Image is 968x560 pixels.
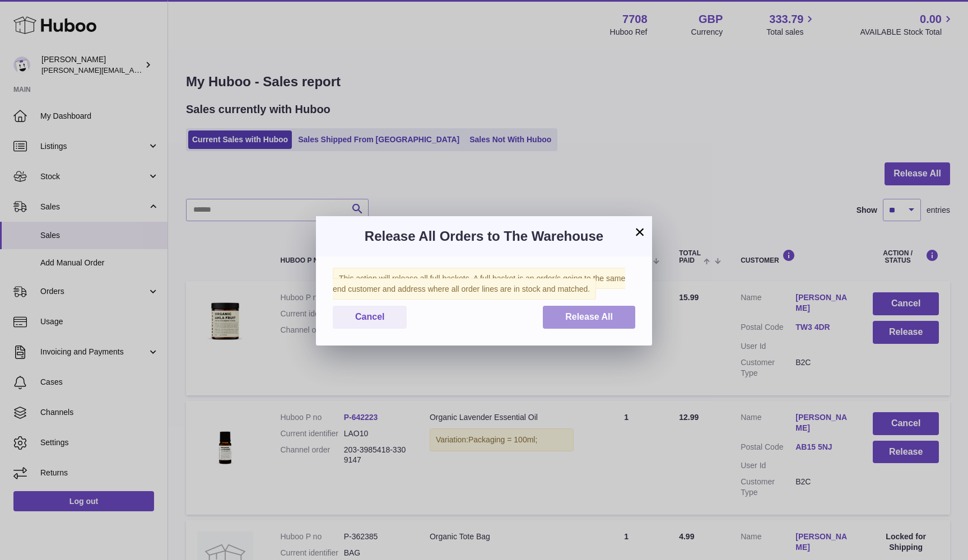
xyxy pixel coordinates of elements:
button: Cancel [333,306,407,329]
span: This action will release all full baskets. A full basket is an order/s going to the same end cust... [333,268,625,300]
span: Cancel [355,312,384,321]
span: Release All [565,312,613,321]
h3: Release All Orders to The Warehouse [333,227,635,245]
button: Release All [543,306,635,329]
button: × [633,225,646,239]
